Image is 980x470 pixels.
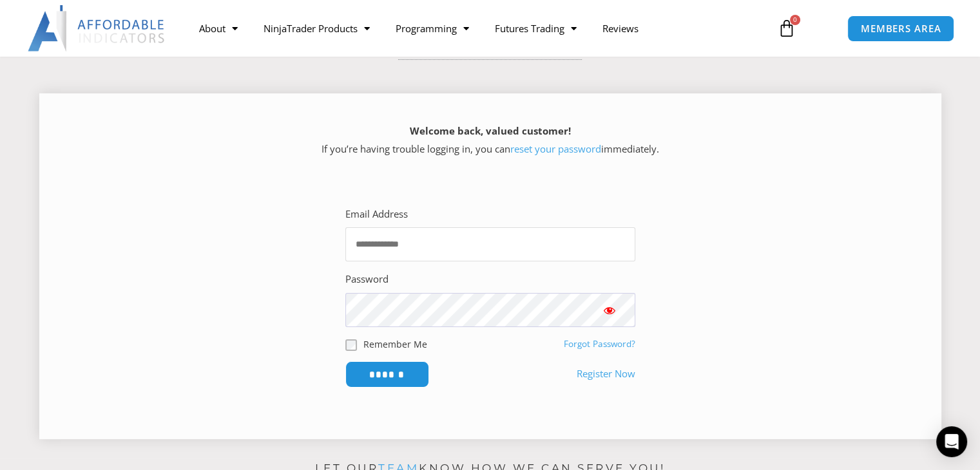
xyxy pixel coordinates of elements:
img: LogoAI | Affordable Indicators – NinjaTrader [28,5,166,52]
span: MEMBERS AREA [861,24,941,33]
label: Password [345,270,389,288]
a: Reviews [590,14,651,43]
label: Remember Me [363,337,427,351]
strong: Welcome back, valued customer! [410,124,571,137]
a: Forgot Password? [564,338,635,350]
label: Email Address [345,205,408,223]
span: 0 [790,15,800,25]
button: Show password [584,293,635,327]
a: 0 [758,10,815,47]
a: Register Now [577,365,635,383]
a: MEMBERS AREA [847,15,955,42]
a: Futures Trading [482,14,590,43]
a: reset your password [510,142,601,155]
a: Programming [383,14,482,43]
div: Open Intercom Messenger [936,426,967,457]
a: NinjaTrader Products [251,14,383,43]
nav: Menu [186,14,765,43]
p: If you’re having trouble logging in, you can immediately. [62,122,919,158]
a: About [186,14,251,43]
